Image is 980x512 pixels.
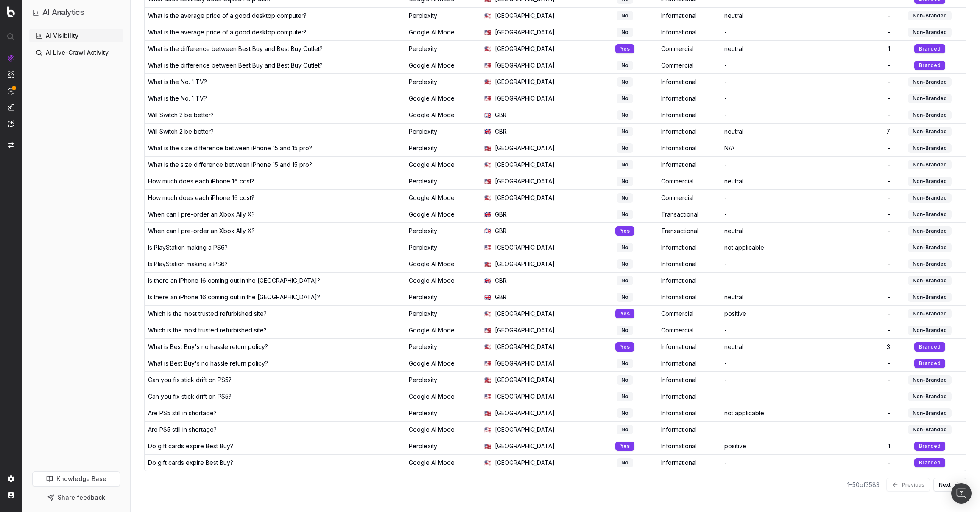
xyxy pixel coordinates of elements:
span: 🇺🇸 [484,459,491,467]
div: Perplexity [409,45,477,53]
div: Transactional [661,227,718,235]
div: Google AI Mode [409,276,477,285]
div: Informational [661,144,718,152]
div: neutral [724,293,797,301]
div: Branded [914,44,945,53]
span: 🇺🇸 [484,359,491,368]
div: - [804,160,890,169]
div: Yes [615,44,634,53]
span: 🇺🇸 [484,78,491,86]
div: Branded [914,61,945,70]
div: - [724,459,797,467]
a: AI Visibility [29,29,123,42]
span: 🇬🇧 [484,293,491,301]
div: Informational [661,28,718,37]
div: Is there an iPhone 16 coming out in the [GEOGRAPHIC_DATA]? [148,276,320,285]
div: No [617,375,633,385]
div: Do gift cards expire Best Buy? [148,442,233,450]
div: No [617,326,633,335]
div: - [804,144,890,152]
div: 1 [804,442,890,450]
span: [GEOGRAPHIC_DATA] [495,177,555,186]
span: GBR [495,127,507,136]
div: - [804,61,890,70]
div: Non-Branded [908,11,952,20]
div: What is the average price of a good desktop computer? [148,11,307,20]
img: Studio [8,104,14,111]
div: Non-Branded [908,375,952,385]
div: - [724,28,797,37]
div: - [804,409,890,417]
div: - [804,260,890,268]
div: What is the difference between Best Buy and Best Buy Outlet? [148,45,323,53]
div: - [724,210,797,219]
div: neutral [724,45,797,53]
div: - [804,243,890,252]
div: Non-Branded [908,94,952,103]
div: - [724,94,797,103]
div: Google AI Mode [409,194,477,202]
img: Assist [8,120,14,127]
div: - [724,111,797,119]
span: 🇬🇧 [484,210,491,219]
div: What is the size difference between iPhone 15 and 15 pro? [148,144,312,152]
div: Perplexity [409,127,477,136]
div: Google AI Mode [409,459,477,467]
div: Perplexity [409,227,477,235]
div: Google AI Mode [409,94,477,103]
div: - [804,227,890,235]
span: 🇺🇸 [484,309,491,318]
div: Non-Branded [908,293,952,302]
img: Intelligence [8,71,14,78]
div: Google AI Mode [409,28,477,37]
div: - [724,425,797,434]
div: No [617,160,633,169]
div: - [804,359,890,368]
div: not applicable [724,409,797,417]
span: 🇬🇧 [484,127,491,136]
div: - [804,177,890,186]
div: Branded [914,442,945,451]
div: Open Intercom Messenger [951,483,972,504]
span: GBR [495,210,507,219]
div: positive [724,309,797,318]
div: - [804,425,890,434]
div: No [617,276,633,285]
span: 🇺🇸 [484,45,491,53]
div: - [724,260,797,268]
div: Perplexity [409,293,477,301]
div: What is the average price of a good desktop computer? [148,28,307,37]
div: Perplexity [409,11,477,20]
div: Informational [661,359,718,368]
div: Informational [661,78,718,86]
div: Branded [914,359,945,368]
div: - [724,326,797,335]
span: 🇺🇸 [484,194,491,202]
div: No [617,177,633,186]
div: Yes [615,226,634,236]
div: Non-Branded [908,110,952,120]
div: - [804,376,890,384]
div: Will Switch 2 be better? [148,127,214,136]
div: Non-Branded [908,28,952,37]
div: not applicable [724,243,797,252]
div: - [804,194,890,202]
div: Are PS5 still in shortage? [148,425,217,434]
div: Non-Branded [908,309,952,318]
span: [GEOGRAPHIC_DATA] [495,343,555,351]
div: Commercial [661,194,718,202]
div: Perplexity [409,409,477,417]
span: 🇺🇸 [484,160,491,169]
div: neutral [724,227,797,235]
div: Google AI Mode [409,326,477,335]
span: 🇺🇸 [484,61,491,70]
img: My account [8,492,14,498]
div: Informational [661,343,718,351]
div: Informational [661,293,718,301]
div: - [804,392,890,401]
span: [GEOGRAPHIC_DATA] [495,28,555,37]
div: No [617,94,633,103]
div: Informational [661,11,718,20]
div: Perplexity [409,243,477,252]
div: No [617,408,633,418]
